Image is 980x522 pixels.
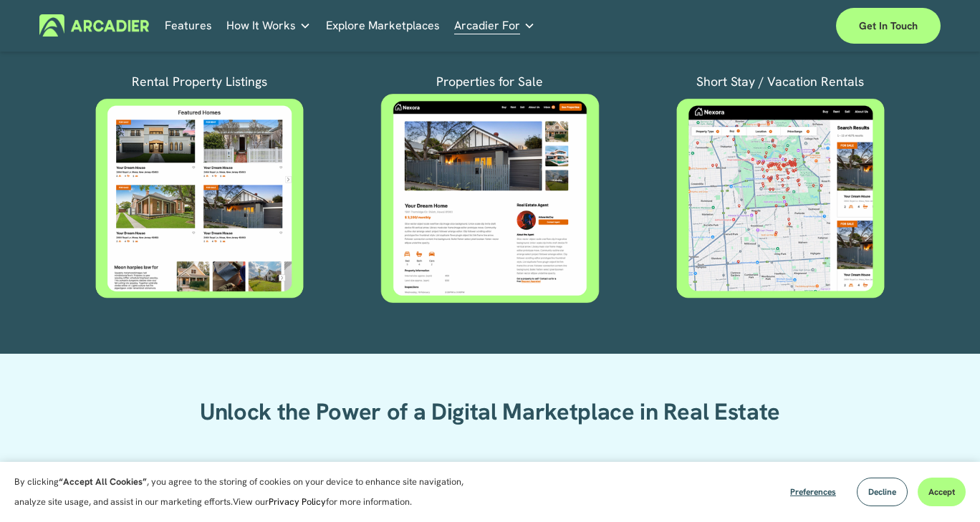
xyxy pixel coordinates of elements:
span: Arcadier For [454,16,520,36]
span: How It Works [226,16,296,36]
button: Decline [857,478,908,506]
span: Preferences [790,486,836,498]
a: Get in touch [836,8,941,44]
p: Rental Property Listings [117,72,282,92]
iframe: Chat Widget [908,453,980,522]
p: Properties for Sale [349,72,631,92]
p: By clicking , you agree to the storing of cookies on your device to enhance site navigation, anal... [14,472,480,512]
h2: Unlock the Power of a Digital Marketplace in Real Estate [194,397,786,426]
a: Explore Marketplaces [326,14,440,37]
a: Privacy Policy [269,496,326,508]
a: folder dropdown [226,14,311,37]
button: Preferences [779,478,847,506]
p: Short Stay / Vacation Rentals [659,72,902,92]
a: folder dropdown [454,14,535,37]
span: Decline [868,486,896,498]
strong: “Accept All Cookies” [59,475,147,488]
a: Features [165,14,212,37]
img: Arcadier [39,14,149,37]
